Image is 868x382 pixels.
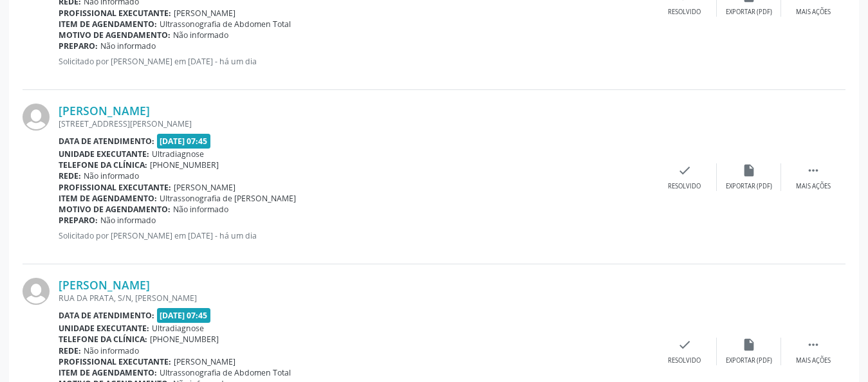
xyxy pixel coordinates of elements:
i: insert_drive_file [742,163,756,177]
span: [PHONE_NUMBER] [150,159,219,170]
b: Telefone da clínica: [59,159,147,170]
span: Ultrassonografia de Abdomen Total [160,19,291,30]
div: Mais ações [796,356,831,365]
div: Resolvido [668,8,701,17]
span: [DATE] 07:45 [157,308,211,323]
b: Profissional executante: [59,8,171,19]
i: insert_drive_file [742,338,756,352]
span: Não informado [100,215,156,226]
div: [STREET_ADDRESS][PERSON_NAME] [59,118,652,129]
span: [DATE] 07:45 [157,134,211,149]
i:  [806,163,820,177]
a: [PERSON_NAME] [59,278,150,292]
i: check [678,338,692,352]
div: Exportar (PDF) [726,182,772,191]
span: [PERSON_NAME] [174,356,235,367]
span: Ultradiagnose [152,323,204,334]
div: Exportar (PDF) [726,356,772,365]
span: [PHONE_NUMBER] [150,334,219,345]
p: Solicitado por [PERSON_NAME] em [DATE] - há um dia [59,56,652,67]
b: Profissional executante: [59,182,171,193]
span: Não informado [173,204,228,215]
a: [PERSON_NAME] [59,104,150,118]
b: Profissional executante: [59,356,171,367]
div: Exportar (PDF) [726,8,772,17]
b: Data de atendimento: [59,310,154,321]
div: Mais ações [796,8,831,17]
b: Item de agendamento: [59,367,157,378]
div: Resolvido [668,356,701,365]
div: Mais ações [796,182,831,191]
span: [PERSON_NAME] [174,182,235,193]
span: Ultrassonografia de [PERSON_NAME] [160,193,296,204]
b: Rede: [59,170,81,181]
b: Motivo de agendamento: [59,204,171,215]
span: Não informado [84,170,139,181]
span: Não informado [173,30,228,41]
div: RUA DA PRATA, S/N, [PERSON_NAME] [59,293,652,304]
span: Não informado [100,41,156,51]
span: Ultradiagnose [152,149,204,159]
b: Preparo: [59,215,98,226]
b: Data de atendimento: [59,136,154,147]
b: Motivo de agendamento: [59,30,171,41]
i:  [806,338,820,352]
span: Não informado [84,345,139,356]
span: Ultrassonografia de Abdomen Total [160,367,291,378]
b: Telefone da clínica: [59,334,147,345]
img: img [23,104,50,131]
p: Solicitado por [PERSON_NAME] em [DATE] - há um dia [59,230,652,241]
span: [PERSON_NAME] [174,8,235,19]
b: Item de agendamento: [59,19,157,30]
b: Preparo: [59,41,98,51]
b: Rede: [59,345,81,356]
b: Unidade executante: [59,149,149,159]
b: Item de agendamento: [59,193,157,204]
div: Resolvido [668,182,701,191]
b: Unidade executante: [59,323,149,334]
i: check [678,163,692,177]
img: img [23,278,50,305]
